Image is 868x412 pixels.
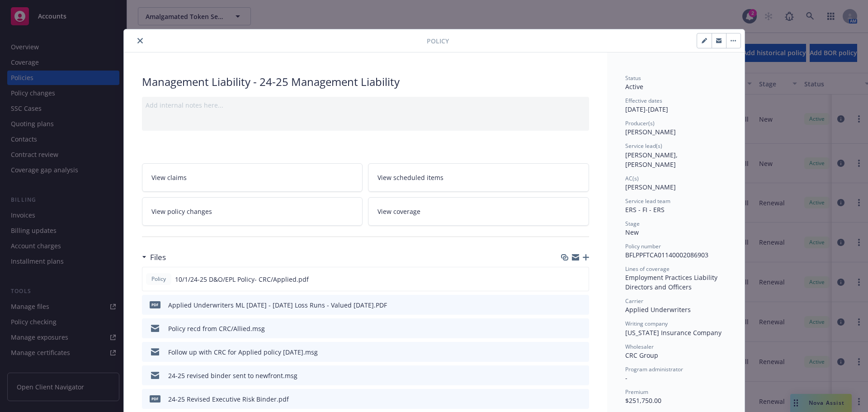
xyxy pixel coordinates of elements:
a: View scheduled items [368,163,589,192]
span: pdf [150,395,160,402]
span: AC(s) [625,175,639,182]
span: [PERSON_NAME] [625,128,676,136]
button: preview file [577,300,585,310]
span: Policy [427,36,449,46]
a: View policy changes [142,197,363,226]
span: Effective dates [625,97,662,104]
span: Carrier [625,297,643,305]
span: Premium [625,388,648,396]
button: close [135,35,146,46]
span: CRC Group [625,351,658,360]
div: Management Liability - 24-25 Management Liability [142,74,589,90]
span: New [625,228,639,237]
span: Service lead(s) [625,142,662,150]
span: - [625,374,627,382]
span: [PERSON_NAME] [625,183,676,191]
span: Policy number [625,242,661,250]
button: download file [563,347,570,357]
div: Employment Practices Liability [625,273,726,282]
div: 24-25 revised binder sent to newfront.msg [168,371,297,380]
div: Policy recd from CRC/Allied.msg [168,324,265,333]
span: BFLPPFTCA01140002086903 [625,251,708,259]
span: Lines of coverage [625,265,670,273]
div: Add internal notes here... [146,100,585,110]
button: download file [563,324,570,333]
span: View scheduled items [377,173,443,182]
span: $251,750.00 [625,396,661,405]
button: preview file [577,347,585,357]
span: Applied Underwriters [625,305,691,314]
span: Active [625,82,643,91]
span: [US_STATE] Insurance Company [625,328,722,337]
span: Policy [150,275,168,283]
span: Program administrator [625,365,683,373]
a: View claims [142,163,363,192]
span: Service lead team [625,197,670,205]
span: Wholesaler [625,343,654,350]
button: download file [562,275,570,284]
button: preview file [577,275,585,284]
span: 10/1/24-25 D&O/EPL Policy- CRC/Applied.pdf [175,275,309,284]
span: Status [625,74,641,82]
button: download file [563,371,570,380]
span: ERS - FI - ERS [625,205,665,214]
div: Follow up with CRC for Applied policy [DATE].msg [168,347,318,357]
span: View coverage [377,207,420,216]
button: preview file [577,394,585,404]
span: Stage [625,220,640,227]
span: [PERSON_NAME], [PERSON_NAME] [625,151,679,169]
button: preview file [577,324,585,333]
span: Producer(s) [625,119,655,127]
h3: Files [150,251,166,263]
span: PDF [150,301,160,308]
div: 24-25 Revised Executive Risk Binder.pdf [168,394,289,404]
span: View policy changes [151,207,212,216]
div: [DATE] - [DATE] [625,97,726,114]
button: download file [563,300,570,310]
button: preview file [577,371,585,380]
div: Applied Underwriters ML [DATE] - [DATE] Loss Runs - Valued [DATE].PDF [168,300,387,310]
div: Files [142,251,166,263]
div: Directors and Officers [625,282,726,292]
a: View coverage [368,197,589,226]
span: View claims [151,173,187,182]
button: download file [563,394,570,404]
span: Writing company [625,320,668,327]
